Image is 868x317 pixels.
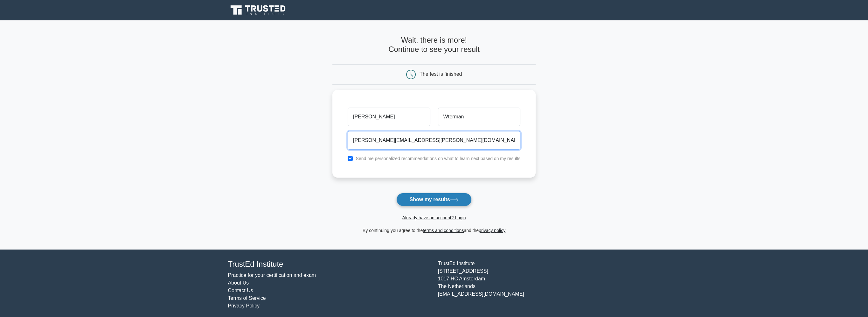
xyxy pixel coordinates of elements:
[420,71,462,77] div: The test is finished
[356,156,520,161] label: Send me personalized recommendations on what to learn next based on my results
[396,193,471,206] button: Show my results
[438,108,520,126] input: Last name
[228,260,430,269] h4: TrustEd Institute
[479,228,505,233] a: privacy policy
[228,303,260,308] a: Privacy Policy
[423,228,464,233] a: terms and conditions
[348,131,520,150] input: Email
[228,288,253,293] a: Contact Us
[332,36,536,54] h4: Wait, there is more! Continue to see your result
[228,295,266,301] a: Terms of Service
[228,272,316,278] a: Practice for your certification and exam
[402,215,466,220] a: Already have an account? Login
[329,227,539,234] div: By continuing you agree to the and the
[348,108,430,126] input: First name
[434,260,644,310] div: TrustEd Institute [STREET_ADDRESS] 1017 HC Amsterdam The Netherlands [EMAIL_ADDRESS][DOMAIN_NAME]
[228,280,249,285] a: About Us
